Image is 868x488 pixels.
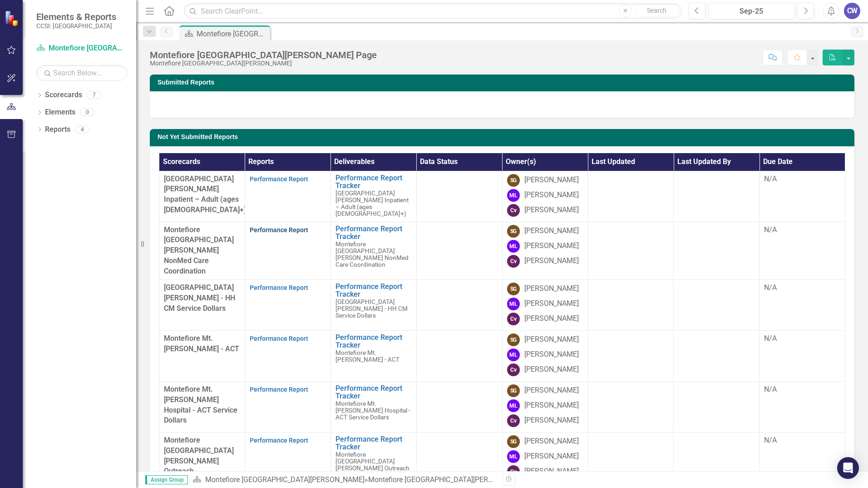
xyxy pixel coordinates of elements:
a: Performance Report Tracker [335,384,412,400]
div: [PERSON_NAME] [524,299,579,309]
div: [PERSON_NAME] [524,205,579,215]
span: Montefiore [GEOGRAPHIC_DATA][PERSON_NAME] Outreach [164,436,234,476]
span: Search [647,7,666,14]
span: Montefiore [GEOGRAPHIC_DATA][PERSON_NAME] Outreach [335,451,409,472]
td: Double-Click to Edit Right Click for Context Menu [330,381,416,432]
div: [PERSON_NAME] [524,436,579,447]
span: [GEOGRAPHIC_DATA][PERSON_NAME] - HH CM Service Dollars [164,283,235,313]
div: Cv [507,364,520,376]
div: [PERSON_NAME] [524,415,579,426]
div: 0 [80,109,94,116]
span: Assign Group [145,475,188,484]
div: ML [507,450,520,463]
h3: Submitted Reports [158,79,850,86]
div: Open Intercom Messenger [837,457,859,479]
div: N/A [764,384,840,395]
td: Double-Click to Edit [416,432,502,483]
button: Sep-25 [708,3,795,19]
td: Double-Click to Edit Right Click for Context Menu [330,171,416,222]
div: ML [507,349,520,361]
span: [GEOGRAPHIC_DATA][PERSON_NAME] Inpatient – Adult (ages [DEMOGRAPHIC_DATA]+) [164,174,247,214]
span: [GEOGRAPHIC_DATA][PERSON_NAME] - HH CM Service Dollars [335,298,408,319]
small: CCSI: [GEOGRAPHIC_DATA] [36,22,116,30]
a: Performance Report Tracker [335,283,412,299]
span: Montefiore [GEOGRAPHIC_DATA][PERSON_NAME] NonMed Care Coordination [164,225,234,275]
div: Cv [507,204,520,217]
span: Montefiore Mt. [PERSON_NAME] Hospital - ACT Service Dollars [164,385,237,425]
div: N/A [764,225,840,235]
a: Performance Report [250,437,308,444]
div: ML [507,298,520,310]
div: [PERSON_NAME] [524,256,579,266]
div: ML [507,189,520,202]
div: ML [507,399,520,412]
div: N/A [764,334,840,344]
div: SG [507,225,520,238]
div: [PERSON_NAME] [524,364,579,375]
div: Montefiore [GEOGRAPHIC_DATA][PERSON_NAME] Page [368,475,546,484]
div: [PERSON_NAME] [524,451,579,462]
a: Performance Report Tracker [335,225,412,241]
div: Montefiore [GEOGRAPHIC_DATA][PERSON_NAME] [150,60,377,67]
div: Cv [507,465,520,478]
div: SG [507,435,520,448]
td: Double-Click to Edit Right Click for Context Menu [330,432,416,483]
div: N/A [764,283,840,293]
div: » [192,475,495,485]
div: SG [507,334,520,346]
div: [PERSON_NAME] [524,400,579,411]
a: Performance Report Tracker [335,174,412,190]
a: Reports [45,124,70,135]
td: Double-Click to Edit Right Click for Context Menu [330,330,416,381]
span: Montefiore Mt. [PERSON_NAME] Hospital - ACT Service Dollars [335,400,410,421]
img: ClearPoint Strategy [5,10,20,26]
div: Montefiore [GEOGRAPHIC_DATA][PERSON_NAME] Page [197,28,268,40]
a: Performance Report [250,335,308,342]
td: Double-Click to Edit Right Click for Context Menu [330,279,416,330]
td: Double-Click to Edit [416,222,502,279]
a: Performance Report Tracker [335,435,412,451]
input: Search Below... [36,65,127,81]
td: Double-Click to Edit [416,279,502,330]
div: Cv [507,414,520,427]
div: 7 [87,91,101,99]
button: CW [844,3,860,19]
td: Double-Click to Edit [416,171,502,222]
div: ML [507,240,520,253]
div: [PERSON_NAME] [524,175,579,185]
span: Montefiore [GEOGRAPHIC_DATA][PERSON_NAME] NonMed Care Coordination [335,240,409,268]
div: Cv [507,255,520,268]
span: [GEOGRAPHIC_DATA][PERSON_NAME] Inpatient – Adult (ages [DEMOGRAPHIC_DATA]+) [335,189,409,217]
a: Elements [45,107,75,118]
a: Montefiore [GEOGRAPHIC_DATA][PERSON_NAME] [36,43,127,54]
a: Scorecards [45,90,82,100]
div: [PERSON_NAME] [524,466,579,477]
a: Performance Report [250,284,308,291]
button: Search [634,5,680,17]
div: [PERSON_NAME] [524,226,579,236]
div: SG [507,283,520,295]
div: SG [507,384,520,397]
span: Montefiore Mt. [PERSON_NAME] - ACT [335,349,399,363]
div: Sep-25 [711,6,792,17]
span: Elements & Reports [36,11,116,22]
input: Search ClearPoint... [184,3,682,19]
a: Performance Report Tracker [335,334,412,349]
div: [PERSON_NAME] [524,385,579,396]
div: [PERSON_NAME] [524,349,579,360]
a: Performance Report [250,386,308,393]
div: Cv [507,313,520,325]
div: [PERSON_NAME] [524,284,579,294]
a: Performance Report [250,175,308,183]
td: Double-Click to Edit Right Click for Context Menu [330,222,416,279]
div: [PERSON_NAME] [524,334,579,345]
div: 4 [75,125,89,133]
div: [PERSON_NAME] [524,190,579,200]
h3: Not Yet Submitted Reports [158,134,850,140]
td: Double-Click to Edit [416,381,502,432]
div: SG [507,174,520,187]
div: Montefiore [GEOGRAPHIC_DATA][PERSON_NAME] Page [150,50,377,60]
div: N/A [764,174,840,184]
div: [PERSON_NAME] [524,314,579,324]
